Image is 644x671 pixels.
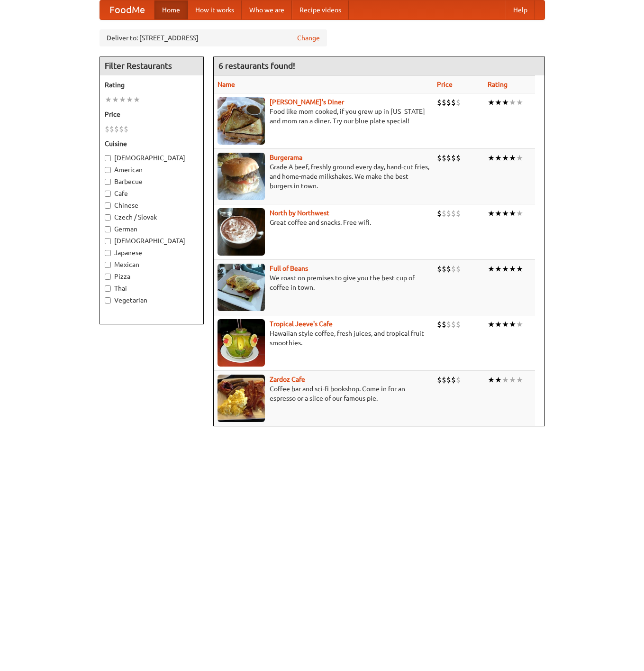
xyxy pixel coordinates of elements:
[105,260,199,269] label: Mexican
[446,264,451,274] li: $
[516,264,523,274] li: ★
[105,94,112,105] li: ★
[105,214,111,221] input: Czech / Slovak
[437,319,442,330] li: $
[218,319,265,367] img: jeeves.jpg
[112,94,119,105] li: ★
[218,375,265,422] img: zardoz.jpg
[105,177,199,186] label: Barbecue
[100,29,327,46] div: Deliver to: [STREET_ADDRESS]
[437,375,442,385] li: $
[218,153,265,200] img: burgerama.jpg
[242,0,292,19] a: Who we are
[218,218,429,227] p: Great coffee and snacks. Free wifi.
[516,97,523,108] li: ★
[437,81,453,88] a: Price
[297,33,320,43] a: Change
[509,208,516,219] li: ★
[218,264,265,311] img: beans.jpg
[516,208,523,219] li: ★
[488,208,495,219] li: ★
[105,179,111,185] input: Barbecue
[456,153,461,163] li: $
[270,209,329,217] a: North by Northwest
[451,153,456,163] li: $
[218,81,235,88] a: Name
[119,94,126,105] li: ★
[105,295,199,305] label: Vegetarian
[105,238,111,244] input: [DEMOGRAPHIC_DATA]
[218,208,265,256] img: north.jpg
[270,98,344,106] a: [PERSON_NAME]'s Diner
[105,201,199,210] label: Chinese
[495,97,502,108] li: ★
[270,376,305,383] a: Zardoz Cafe
[502,375,509,385] li: ★
[451,319,456,330] li: $
[105,262,111,268] input: Mexican
[446,97,451,108] li: $
[456,319,461,330] li: $
[218,61,295,70] ng-pluralize: 6 restaurants found!
[126,94,133,105] li: ★
[456,208,461,219] li: $
[105,153,199,163] label: [DEMOGRAPHIC_DATA]
[495,375,502,385] li: ★
[456,97,461,108] li: $
[502,264,509,274] li: ★
[495,153,502,163] li: ★
[442,153,446,163] li: $
[105,191,111,197] input: Cafe
[488,319,495,330] li: ★
[451,375,456,385] li: $
[105,272,199,281] label: Pizza
[105,250,111,256] input: Japanese
[218,107,429,126] p: Food like mom cooked, if you grew up in [US_STATE] and mom ran a diner. Try our blue plate special!
[437,264,442,274] li: $
[218,384,429,403] p: Coffee bar and sci-fi bookshop. Come in for an espresso or a slice of our famous pie.
[100,0,154,19] a: FoodMe
[446,208,451,219] li: $
[105,80,199,90] h5: Rating
[442,319,446,330] li: $
[488,264,495,274] li: ★
[105,139,199,148] h5: Cuisine
[270,265,308,272] a: Full of Beans
[437,153,442,163] li: $
[502,153,509,163] li: ★
[188,0,242,19] a: How it works
[446,319,451,330] li: $
[509,319,516,330] li: ★
[270,320,333,328] a: Tropical Jeeve's Cafe
[105,167,111,173] input: American
[105,236,199,246] label: [DEMOGRAPHIC_DATA]
[502,97,509,108] li: ★
[451,264,456,274] li: $
[109,124,114,134] li: $
[105,274,111,280] input: Pizza
[502,319,509,330] li: ★
[105,285,111,292] input: Thai
[218,97,265,145] img: sallys.jpg
[451,208,456,219] li: $
[124,124,128,134] li: $
[105,155,111,161] input: [DEMOGRAPHIC_DATA]
[509,375,516,385] li: ★
[502,208,509,219] li: ★
[105,248,199,257] label: Japanese
[105,189,199,198] label: Cafe
[446,153,451,163] li: $
[516,153,523,163] li: ★
[114,124,119,134] li: $
[218,162,429,191] p: Grade A beef, freshly ground every day, hand-cut fries, and home-made milkshakes. We make the bes...
[495,264,502,274] li: ★
[516,319,523,330] li: ★
[218,329,429,348] p: Hawaiian style coffee, fresh juices, and tropical fruit smoothies.
[442,97,446,108] li: $
[506,0,535,19] a: Help
[495,208,502,219] li: ★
